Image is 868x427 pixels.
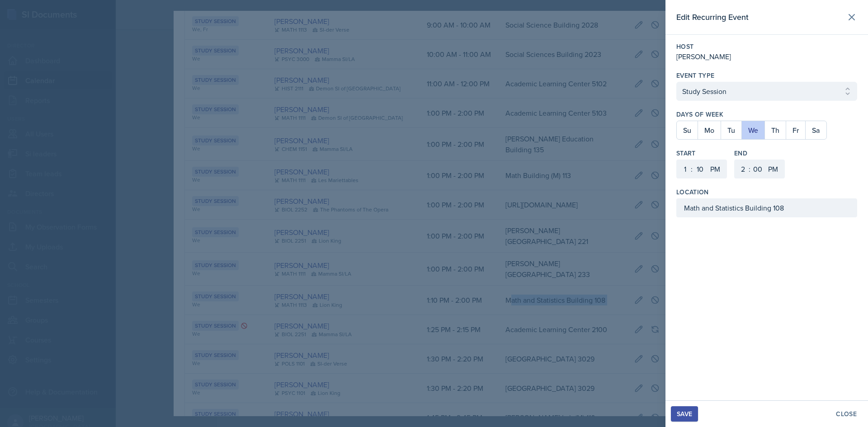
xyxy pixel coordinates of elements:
label: Days of Week [676,110,857,119]
button: Close [830,406,863,422]
button: Fr [786,121,805,139]
label: End [734,149,785,158]
button: Mo [698,121,721,139]
label: Location [676,188,709,197]
button: Su [677,121,698,139]
div: : [691,164,693,174]
input: Enter location [676,198,857,217]
div: Save [677,410,692,418]
button: Save [671,406,698,422]
div: [PERSON_NAME] [676,51,857,62]
button: We [741,121,764,139]
label: Event Type [676,71,715,80]
button: Sa [805,121,826,139]
label: Host [676,42,857,51]
label: Start [676,149,727,158]
div: : [749,164,750,174]
h2: Edit Recurring Event [676,11,749,23]
button: Th [764,121,786,139]
div: Close [836,410,857,418]
button: Tu [721,121,741,139]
